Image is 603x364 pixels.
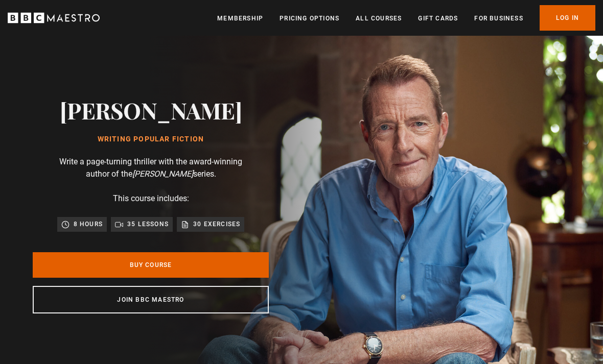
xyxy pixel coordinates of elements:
[60,135,242,143] h1: Writing Popular Fiction
[540,5,595,31] a: Log In
[33,252,269,278] a: Buy Course
[113,192,189,205] p: This course includes:
[474,13,523,23] a: For business
[33,286,269,313] a: Join BBC Maestro
[217,13,263,23] a: Membership
[74,219,103,229] p: 8 hours
[356,13,402,23] a: All Courses
[280,13,339,23] a: Pricing Options
[217,5,595,31] nav: Primary
[8,10,100,26] svg: BBC Maestro
[60,97,242,123] h2: [PERSON_NAME]
[132,169,193,179] i: [PERSON_NAME]
[418,13,458,23] a: Gift Cards
[49,156,253,180] p: Write a page-turning thriller with the award-winning author of the series.
[193,219,240,229] p: 30 exercises
[127,219,169,229] p: 35 lessons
